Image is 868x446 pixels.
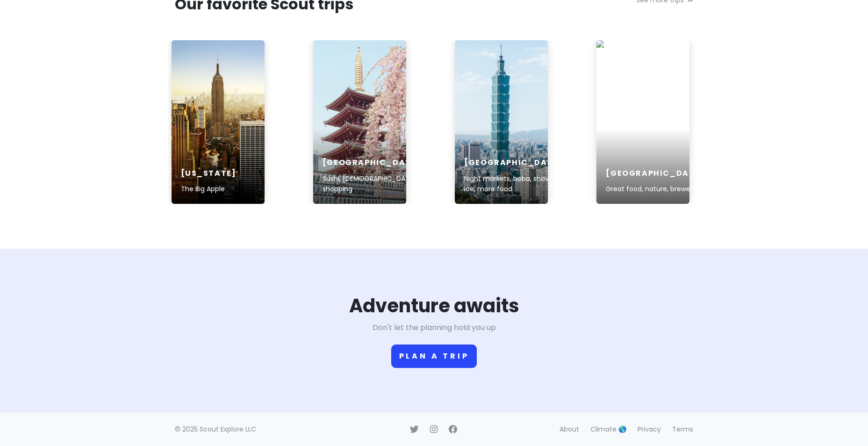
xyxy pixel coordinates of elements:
[590,424,626,434] a: Climate 🌎
[560,424,579,434] a: About
[672,424,693,434] a: Terms
[175,424,256,434] span: © 2025 Scout Explore LLC
[391,345,477,368] button: Plan a trip
[638,424,661,434] a: Privacy
[175,322,694,334] p: Don't let the planning hold you up
[391,351,477,361] a: Plan a trip
[175,294,694,318] h1: Adventure awaits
